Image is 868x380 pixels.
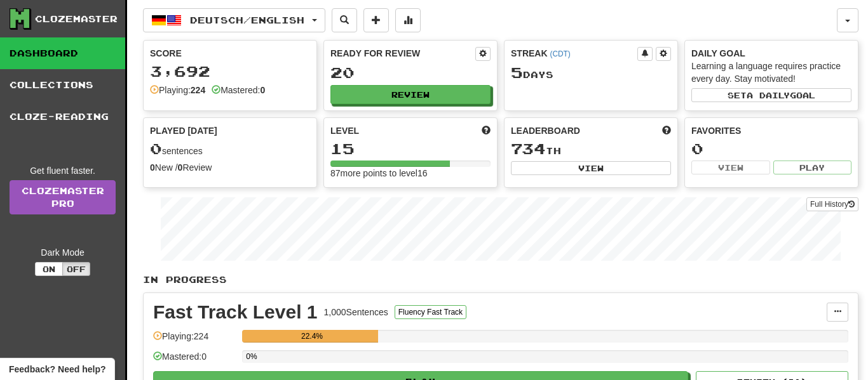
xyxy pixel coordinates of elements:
span: 734 [511,140,546,157]
div: Day s [511,65,671,81]
div: 22.4% [246,330,377,343]
strong: 0 [178,162,183,173]
span: a daily [747,91,790,100]
a: (CDT) [550,49,570,58]
div: th [511,141,671,157]
div: Learning a language requires practice every day. Stay motivated! [691,60,851,85]
strong: 0 [260,85,265,95]
div: Get fluent faster. [10,164,116,177]
div: sentences [150,141,310,157]
strong: 0 [150,162,155,173]
span: This week in points, UTC [662,124,671,137]
span: 5 [511,63,523,81]
div: 0 [691,141,851,157]
button: Review [330,85,491,104]
button: Full History [806,197,858,211]
strong: 224 [191,85,205,95]
button: Seta dailygoal [691,88,851,102]
button: On [35,262,63,276]
div: New / Review [150,161,310,174]
div: 20 [330,65,491,81]
div: Playing: 224 [153,330,236,351]
div: Mastered: 0 [153,350,236,371]
div: 3,692 [150,63,310,79]
button: More stats [395,8,421,32]
div: Ready for Review [330,47,475,60]
div: Mastered: [212,84,265,96]
span: Level [330,124,359,137]
div: Streak [511,47,637,60]
div: 1,000 Sentences [324,306,388,318]
div: Playing: [150,84,205,96]
div: Dark Mode [10,246,116,259]
button: Play [773,161,852,174]
div: Favorites [691,124,851,137]
button: Search sentences [332,8,357,32]
div: Clozemaster [35,13,118,25]
button: Off [62,262,90,276]
button: Add sentence to collection [363,8,389,32]
div: 87 more points to level 16 [330,167,491,180]
p: In Progress [143,273,858,286]
span: Played [DATE] [150,124,217,137]
span: Deutsch / English [190,15,304,25]
div: Daily Goal [691,47,851,60]
span: Score more points to level up [482,124,491,137]
span: Open feedback widget [9,363,105,376]
a: ClozemasterPro [10,180,116,214]
span: 0 [150,140,162,157]
button: View [511,161,671,175]
div: 15 [330,141,491,157]
button: View [691,161,770,174]
button: Deutsch/English [143,8,325,32]
div: Fast Track Level 1 [153,303,318,322]
span: Leaderboard [511,124,580,137]
div: Score [150,47,310,60]
button: Fluency Fast Track [395,305,466,319]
